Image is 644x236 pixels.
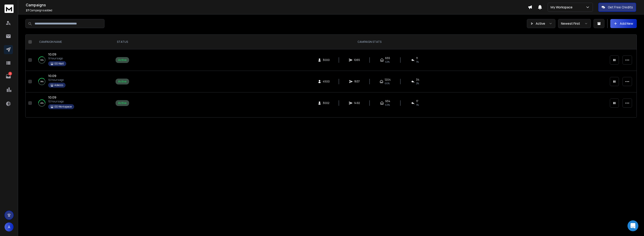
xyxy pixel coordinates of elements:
[48,78,66,82] p: 10 hours ago
[385,103,390,107] span: 63 %
[54,62,64,65] p: GG Wait
[608,5,633,10] p: Get Free Credits
[40,58,44,62] p: 32 %
[558,19,591,28] button: Newest First
[34,49,113,71] td: 32%10.099 hours agoGG Wait
[48,95,56,99] span: 10.09
[118,101,127,105] div: Active
[26,2,528,8] h1: Campaigns
[323,80,330,83] span: 4500
[48,95,56,100] a: 10.09
[132,35,607,49] th: CAMPAIGN STATS
[34,35,113,49] th: CAMPAIGN NAME
[385,99,390,103] span: 934
[598,3,636,12] button: Get Free Credits
[536,21,545,26] p: Active
[610,19,637,28] button: Add New
[8,72,12,75] p: 2
[54,105,72,108] p: GG Workspace
[323,58,330,62] span: 3000
[48,100,74,103] p: 10 hours ago
[48,57,66,60] p: 9 hours ago
[385,60,390,64] span: 62 %
[4,72,13,81] a: 2
[5,222,14,231] button: A
[48,52,56,56] span: 10.09
[113,35,132,49] th: STATUS
[354,58,360,62] span: 1065
[34,71,113,92] td: 39%10.0910 hours agoAdecco
[385,78,391,82] span: 1204
[40,101,44,105] p: 48 %
[5,5,14,13] img: logo
[26,9,528,12] p: Campaigns added
[118,80,127,83] div: Active
[48,74,56,78] a: 10.09
[40,79,44,84] p: 39 %
[551,5,574,10] p: My Workspace
[416,60,419,64] span: 1 %
[416,103,419,107] span: 1 %
[323,101,329,105] span: 3002
[354,101,360,105] span: 1492
[416,82,419,85] span: 2 %
[416,99,418,103] span: 17
[416,78,419,82] span: 34
[48,52,56,57] a: 10.09
[34,92,113,114] td: 48%10.0910 hours agoGG Workspace
[354,80,360,83] span: 1837
[118,58,127,62] div: Active
[627,220,638,231] div: Open Intercom Messenger
[385,82,390,85] span: 66 %
[416,56,418,60] span: 11
[54,83,63,87] p: Adecco
[385,56,390,60] span: 655
[26,8,29,12] span: 27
